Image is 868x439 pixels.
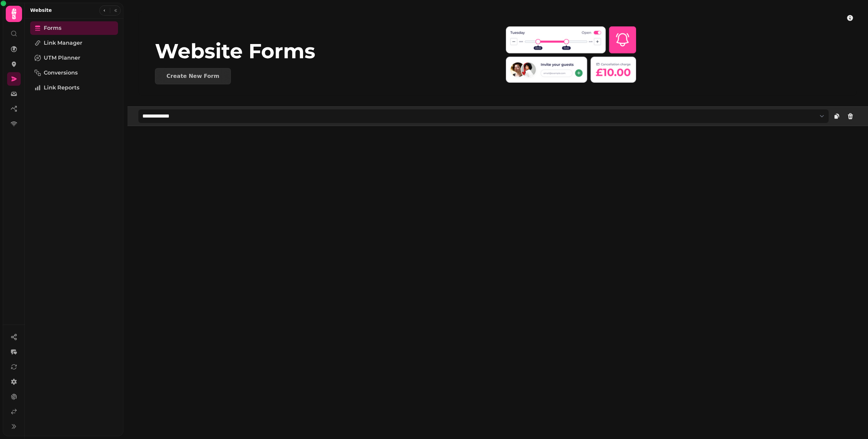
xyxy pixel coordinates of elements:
[44,24,61,32] span: Forms
[44,69,78,77] span: Conversions
[844,109,857,123] button: delete
[30,7,52,14] h2: Website
[506,25,636,84] img: header
[30,81,118,95] a: Link Reports
[830,109,844,123] button: clone
[30,51,118,65] a: UTM Planner
[155,41,506,61] div: Website Forms
[30,21,118,35] a: Forms
[44,54,80,62] span: UTM Planner
[44,39,82,47] span: Link Manager
[30,66,118,80] a: Conversions
[30,36,118,50] a: Link Manager
[155,68,231,84] button: Create New Form
[166,74,219,79] div: Create New Form
[44,84,79,92] span: Link Reports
